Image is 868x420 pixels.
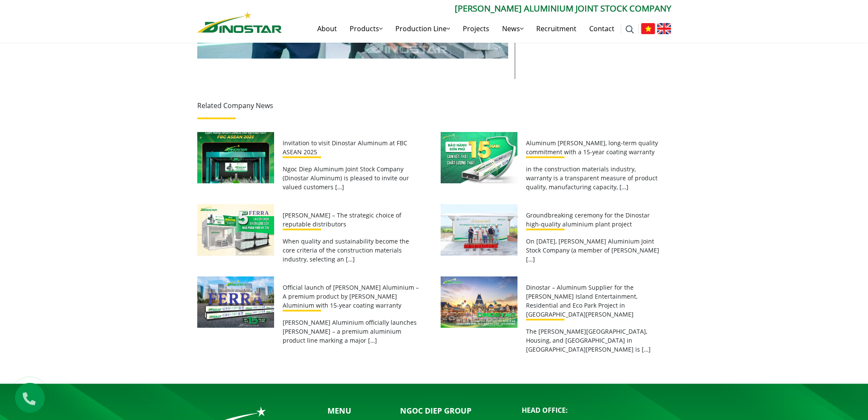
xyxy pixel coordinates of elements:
[283,283,419,309] a: Official launch of [PERSON_NAME] Aluminium – A premium product by [PERSON_NAME] Aluminium with 15...
[311,15,343,42] a: About
[526,327,663,354] p: The [PERSON_NAME][GEOGRAPHIC_DATA], Housing, and [GEOGRAPHIC_DATA] in [GEOGRAPHIC_DATA][PERSON_NA...
[197,132,274,184] img: Invitation to visit Dinostar Aluminum at FBC ASEAN 2025
[526,211,650,228] a: Groundbreaking ceremony for the Dinostar high-quality aluminium plant project
[197,276,274,328] img: Official launch of Ferra Aluminium – A premium product by Ngoc Diep Aluminium with 15-year coatin...
[530,15,583,42] a: Recruitment
[197,204,274,256] img: Ferra – The strategic choice of reputable distributors
[657,23,671,34] img: English
[526,164,663,191] p: in the construction materials industry, warranty is a transparent measure of product quality, man...
[641,23,655,34] img: Tiếng Việt
[283,318,419,345] p: [PERSON_NAME] Aluminium officially launches [PERSON_NAME] – a premium aluminium product line mark...
[522,405,671,415] p: Head Office:
[400,405,509,417] p: Ngoc Diep Group
[526,237,663,264] p: On [DATE], [PERSON_NAME] Aluminium Joint Stock Company (a member of [PERSON_NAME] […]
[441,276,517,328] img: Dinostar – Aluminum Supplier for the Vu Yen Island Entertainment, Residential and Eco Park Projec...
[283,237,419,264] p: When quality and sustainability become the core criteria of the construction materials industry, ...
[441,204,517,256] img: Groundbreaking ceremony for the Dinostar high-quality aluminium plant project
[625,25,634,34] img: search
[456,15,496,42] a: Projects
[282,2,671,15] p: [PERSON_NAME] Aluminium Joint Stock Company
[327,405,379,417] p: Menu
[343,15,389,42] a: Products
[526,139,658,156] a: Aluminum [PERSON_NAME], long-term quality commitment with a 15-year coating warranty
[496,15,530,42] a: News
[197,100,671,111] p: Related Company News
[197,12,282,33] img: Nhôm Dinostar
[283,139,407,156] a: Invitation to visit Dinostar Aluminum at FBC ASEAN 2025
[583,15,621,42] a: Contact
[389,15,456,42] a: Production Line
[526,283,637,318] a: Dinostar – Aluminum Supplier for the [PERSON_NAME] Island Entertainment, Residential and Eco Park...
[283,211,401,228] a: [PERSON_NAME] – The strategic choice of reputable distributors
[441,132,517,184] img: Aluminum Ferra, long-term quality commitment with a 15-year coating warranty
[283,164,419,191] p: Ngoc Diep Aluminum Joint Stock Company (Dinostar Aluminum) is pleased to invite our valued custom...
